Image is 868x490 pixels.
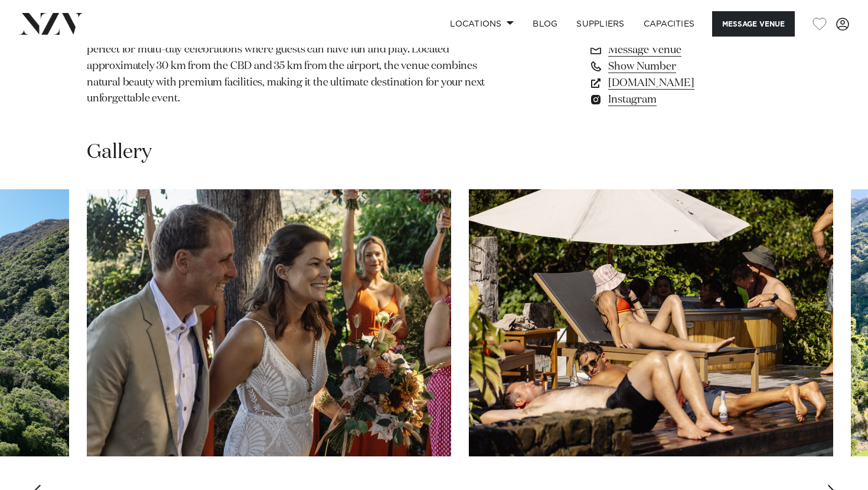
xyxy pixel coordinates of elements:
swiper-slide: 17 / 29 [469,189,833,456]
a: Show Number [589,58,781,74]
button: Message Venue [712,11,795,37]
a: Message Venue [589,41,781,58]
a: BLOG [523,11,567,37]
a: Locations [440,11,523,37]
a: [DOMAIN_NAME] [589,74,781,91]
a: Capacities [634,11,704,37]
h2: Gallery [87,139,152,166]
img: nzv-logo.png [19,13,83,34]
swiper-slide: 16 / 29 [87,189,451,456]
a: Instagram [589,91,781,107]
a: SUPPLIERS [567,11,634,37]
